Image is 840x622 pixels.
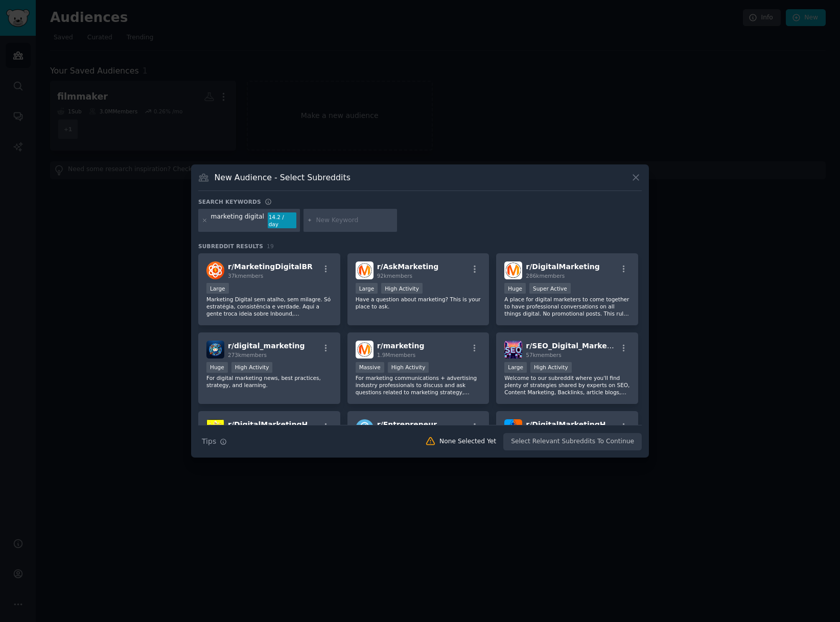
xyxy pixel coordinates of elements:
[504,283,526,294] div: Huge
[526,342,623,350] span: r/ SEO_Digital_Marketing
[530,362,572,373] div: High Activity
[377,342,425,350] span: r/ marketing
[206,374,332,389] p: For digital marketing news, best practices, strategy, and learning.
[356,341,374,358] img: marketing
[504,261,522,279] img: DigitalMarketing
[504,419,522,437] img: DigitalMarketingHack
[206,419,224,437] img: DigitalMarketingHelp
[377,420,437,428] span: r/ Entrepreneur
[526,262,599,271] span: r/ DigitalMarketing
[356,296,481,310] p: Have a question about marketing? This is your place to ask.
[526,273,565,279] span: 286k members
[356,283,378,294] div: Large
[504,341,522,358] img: SEO_Digital_Marketing
[377,273,412,279] span: 92k members
[228,352,267,358] span: 273k members
[504,296,630,317] p: A place for digital marketers to come together to have professional conversations on all things d...
[206,362,228,373] div: Huge
[206,296,332,317] p: Marketing Digital sem atalho, sem milagre. Só estratégia, consistência e verdade. Aqui a gente tr...
[356,374,481,396] p: For marketing communications + advertising industry professionals to discuss and ask questions re...
[526,352,561,358] span: 57k members
[526,420,619,428] span: r/ DigitalMarketingHack
[504,362,527,373] div: Large
[228,420,320,428] span: r/ DigitalMarketingHelp
[377,262,439,271] span: r/ AskMarketing
[356,419,374,437] img: Entrepreneur
[211,212,264,229] div: marketing digital
[198,243,263,250] span: Subreddit Results
[439,437,496,446] div: None Selected Yet
[198,433,230,450] button: Tips
[529,283,571,294] div: Super Active
[356,261,374,279] img: AskMarketing
[206,283,229,294] div: Large
[228,342,305,350] span: r/ digital_marketing
[228,262,313,271] span: r/ MarketingDigitalBR
[198,198,261,205] h3: Search keywords
[206,341,224,358] img: digital_marketing
[388,362,429,373] div: High Activity
[206,261,224,279] img: MarketingDigitalBR
[381,283,423,294] div: High Activity
[504,374,630,396] p: Welcome to our subreddit where you'll find plenty of strategies shared by experts on SEO, Content...
[268,212,296,229] div: 14.2 / day
[316,216,393,225] input: New Keyword
[202,436,216,447] span: Tips
[231,362,273,373] div: High Activity
[377,352,416,358] span: 1.9M members
[215,172,351,183] h3: New Audience - Select Subreddits
[267,243,274,249] span: 19
[356,362,384,373] div: Massive
[228,273,263,279] span: 37k members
